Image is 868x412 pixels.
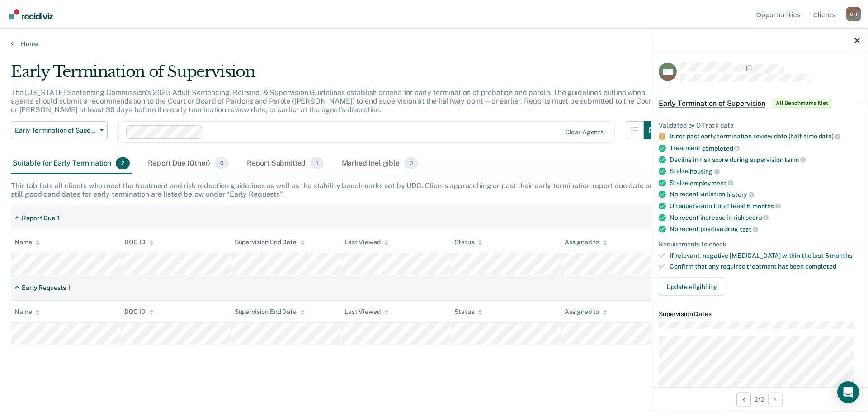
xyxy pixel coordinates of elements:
[670,179,860,187] div: Stable
[651,387,868,411] div: 2 / 2
[830,251,852,259] span: months
[235,308,305,316] div: Supervision End Date
[773,99,831,108] span: All Benchmarks Met
[670,213,860,222] div: No recent increase in risk
[670,167,860,175] div: Stable
[670,225,860,233] div: No recent positive drug
[22,284,66,292] div: Early Requests
[14,308,40,316] div: Name
[565,238,607,246] div: Assigned to
[690,179,733,186] span: employment
[68,284,71,292] div: 1
[846,7,861,21] button: Profile dropdown button
[344,238,388,246] div: Last Viewed
[659,240,860,248] div: Requirements to check
[454,308,482,316] div: Status
[784,156,805,163] span: term
[235,238,305,246] div: Supervision End Date
[57,214,60,222] div: 1
[670,133,860,141] div: Is not past early termination review date (half-time date)
[11,181,857,199] div: This tab lists all clients who meet the treatment and risk reduction guidelines as well as the st...
[846,7,861,21] div: C H
[11,88,654,114] p: The [US_STATE] Sentencing Commission’s 2025 Adult Sentencing, Release, & Supervision Guidelines e...
[9,9,53,19] img: Recidiviz
[15,127,96,134] span: Early Termination of Supervision
[659,99,765,108] span: Early Termination of Supervision
[11,40,857,48] a: Home
[22,214,55,222] div: Report Due
[670,202,860,210] div: On supervision for at least 6
[837,381,859,403] div: Open Intercom Messenger
[736,392,751,407] button: Previous Opportunity
[565,308,607,316] div: Assigned to
[11,62,662,88] div: Early Termination of Supervision
[690,167,720,175] span: housing
[215,157,229,169] span: 0
[14,238,40,246] div: Name
[124,238,153,246] div: DOC ID
[670,144,860,152] div: Treatment
[404,157,418,169] span: 0
[670,156,860,164] div: Decline in risk score during supervision
[659,310,860,318] dt: Supervision Dates
[340,154,420,174] div: Marked Ineligible
[659,121,860,129] div: Validated by O-Track data
[146,154,230,174] div: Report Due (Other)
[565,128,604,136] div: Clear agents
[116,157,130,169] span: 2
[310,157,323,169] span: 1
[245,154,325,174] div: Report Submitted
[805,263,836,270] span: completed
[740,225,758,232] span: test
[670,190,860,199] div: No recent violation
[344,308,388,316] div: Last Viewed
[670,263,860,270] div: Confirm that any required treatment has been
[670,251,860,259] div: If relevant, negative [MEDICAL_DATA] within the last 6
[124,308,153,316] div: DOC ID
[752,202,781,209] span: months
[702,144,740,152] span: completed
[659,278,724,296] button: Update eligibility
[745,214,769,221] span: score
[11,154,132,174] div: Suitable for Early Termination
[651,89,868,118] div: Early Termination of SupervisionAll Benchmarks Met
[768,392,783,407] button: Next Opportunity
[454,238,482,246] div: Status
[726,191,754,198] span: history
